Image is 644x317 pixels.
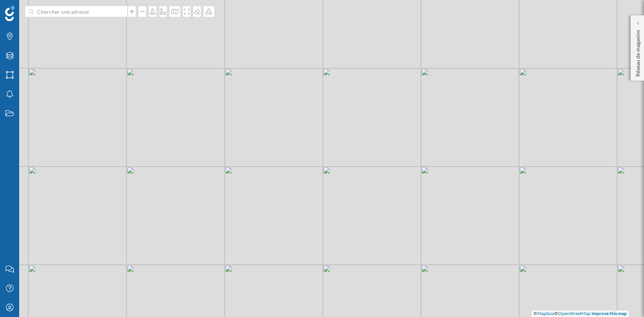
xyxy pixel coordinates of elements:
[532,310,629,317] div: © ©
[558,310,591,316] a: OpenStreetMap
[5,6,15,21] img: Logo Geoblink
[591,310,627,316] a: Improve this map
[634,27,642,77] p: Réseau de magasins
[537,310,554,316] a: Mapbox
